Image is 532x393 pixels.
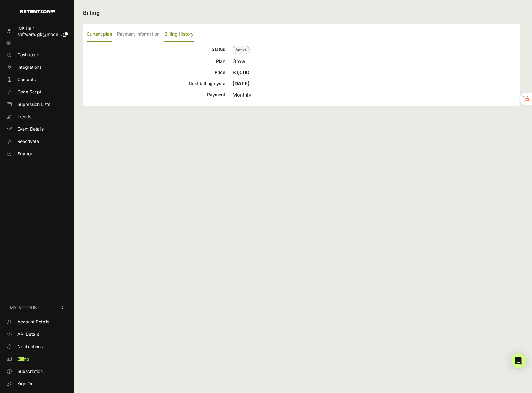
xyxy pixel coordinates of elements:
span: Account Details [17,319,49,325]
span: Notifications [17,343,43,350]
div: Grow [233,58,517,65]
div: Plan [87,58,225,65]
div: Monthly [233,91,517,98]
span: Event Details [17,126,44,132]
div: IGK Hair [17,25,68,31]
a: Notifications [4,342,71,352]
a: Support [4,149,71,159]
span: Active [233,46,250,54]
strong: [DATE] [233,80,250,87]
span: software.igk@mode... [17,32,62,37]
span: Contacts [17,76,36,83]
span: Support [17,151,34,157]
h2: Billing [83,9,520,17]
div: Status [87,45,225,54]
a: Integrations [4,62,71,72]
div: Open Intercom Messenger [511,353,526,368]
a: MY ACCOUNT [4,298,71,317]
a: Trends [4,112,71,122]
span: Sign Out [17,381,35,387]
label: Current plan [87,27,112,42]
a: Contacts [4,75,71,84]
span: Dashboard [17,52,40,58]
a: Account Details [4,317,71,327]
span: Supression Lists [17,101,50,107]
div: Next billing cycle [87,80,225,87]
a: IGK Hair software.igk@mode... [4,23,71,39]
a: API Details [4,329,71,339]
a: Code Script [4,87,71,97]
img: Retention.com [20,10,55,13]
div: Price [87,69,225,76]
span: Billing [17,356,29,362]
span: Reactivate [17,138,39,145]
a: Event Details [4,124,71,134]
span: API Details [17,331,39,337]
span: Trends [17,114,31,120]
span: Subscription [17,368,43,374]
span: MY ACCOUNT [10,304,40,311]
span: Code Script [17,89,41,95]
label: Payment Information [117,27,159,42]
a: Reactivate [4,136,71,146]
div: Payment [87,91,225,98]
a: Dashboard [4,50,71,60]
a: Sign Out [4,379,71,389]
a: Supression Lists [4,99,71,109]
a: Subscription [4,366,71,376]
label: Billing History [164,27,194,42]
strong: $1,000 [233,69,250,76]
a: Billing [4,354,71,364]
span: Integrations [17,64,41,70]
